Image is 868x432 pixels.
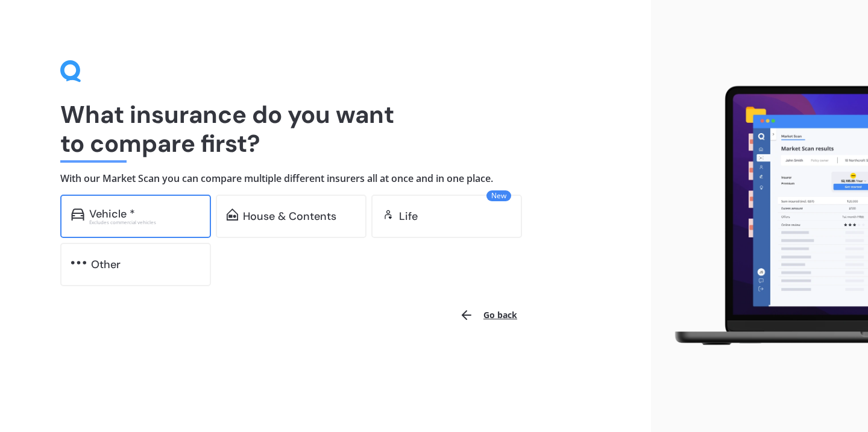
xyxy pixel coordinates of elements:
[60,172,591,185] h4: With our Market Scan you can compare multiple different insurers all at once and in one place.
[91,258,121,271] div: Other
[71,257,86,269] img: other.81dba5aafe580aa69f38.svg
[661,80,868,352] img: laptop.webp
[382,208,394,221] img: life.f720d6a2d7cdcd3ad642.svg
[227,208,238,221] img: home-and-contents.b802091223b8502ef2dd.svg
[71,208,84,221] img: car.f15378c7a67c060ca3f3.svg
[89,220,200,225] div: Excludes commercial vehicles
[89,208,135,220] div: Vehicle *
[452,301,524,330] button: Go back
[399,210,418,222] div: Life
[243,210,336,222] div: House & Contents
[60,100,591,158] h1: What insurance do you want to compare first?
[486,190,511,201] span: New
